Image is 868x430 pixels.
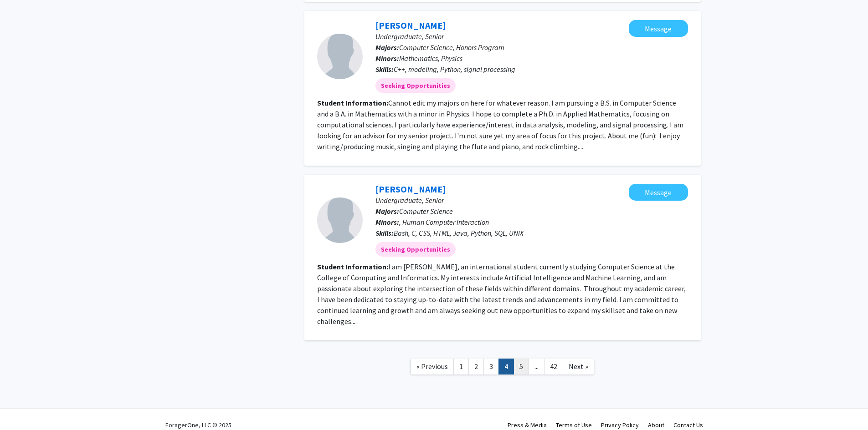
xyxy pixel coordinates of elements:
span: Undergraduate, Senior [375,196,444,205]
span: Computer Science [399,207,453,216]
a: Press & Media [508,421,547,429]
a: Previous [411,359,454,374]
b: Minors: [375,218,399,227]
span: C++, modeling, Python, signal processing [394,65,515,74]
b: Majors: [375,207,399,216]
a: 1 [453,359,469,374]
a: 3 [483,359,499,374]
b: Student Information: [317,262,388,271]
fg-read-more: I am [PERSON_NAME], an international student currently studying Computer Science at the College o... [317,262,686,326]
a: About [648,421,664,429]
b: Skills: [375,228,394,238]
button: Message Abigail Hatcher [629,20,688,37]
span: ... [534,362,539,371]
a: Next [563,359,594,374]
span: Undergraduate, Senior [375,32,444,41]
a: 5 [514,359,529,374]
a: Terms of Use [556,421,592,429]
a: Contact Us [673,421,703,429]
span: Computer Science, Honors Program [399,43,504,52]
mat-chip: Seeking Opportunities [375,242,456,257]
b: Skills: [375,65,394,74]
span: Mathematics, Physics [399,54,462,63]
button: Message Puranjay Wadhera [629,184,688,201]
fg-read-more: Cannot edit my majors on here for whatever reason. I am pursuing a B.S. in Computer Science and a... [317,98,683,151]
a: 2 [468,359,484,374]
span: Bash, C, CSS, HTML, Java, Python, SQL, UNIX [394,228,524,238]
b: Minors: [375,54,399,63]
b: Majors: [375,43,399,52]
a: [PERSON_NAME] [375,183,446,195]
a: Privacy Policy [601,421,639,429]
iframe: Chat [7,389,39,423]
span: Next » [569,362,588,371]
a: 42 [544,359,563,374]
a: 4 [498,359,514,374]
span: « Previous [416,362,448,371]
nav: Page navigation [304,349,701,386]
a: [PERSON_NAME] [375,20,446,31]
mat-chip: Seeking Opportunities [375,78,456,93]
b: Student Information: [317,98,388,107]
span: , Human Computer Interaction [399,218,489,227]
